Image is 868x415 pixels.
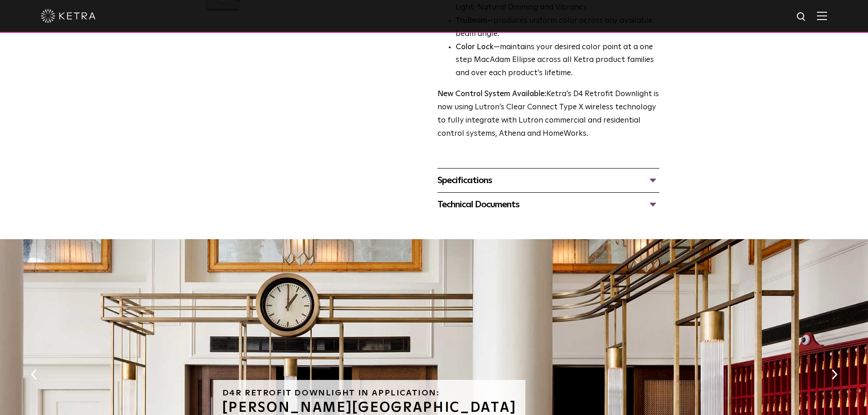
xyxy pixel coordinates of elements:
div: Technical Documents [437,197,659,212]
button: Previous [29,369,38,380]
img: ketra-logo-2019-white [41,9,96,23]
img: search icon [796,11,807,23]
p: Ketra’s D4 Retrofit Downlight is now using Lutron’s Clear Connect Type X wireless technology to f... [437,88,659,141]
button: Next [830,369,839,380]
h6: D4R Retrofit Downlight in Application: [222,389,517,397]
strong: Color Lock [456,43,493,51]
div: Specifications [437,173,659,188]
strong: New Control System Available: [437,90,546,98]
h3: [PERSON_NAME][GEOGRAPHIC_DATA] [222,401,517,415]
li: —maintains your desired color point at a one step MacAdam Ellipse across all Ketra product famili... [456,41,659,81]
img: Hamburger%20Nav.svg [817,11,827,20]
